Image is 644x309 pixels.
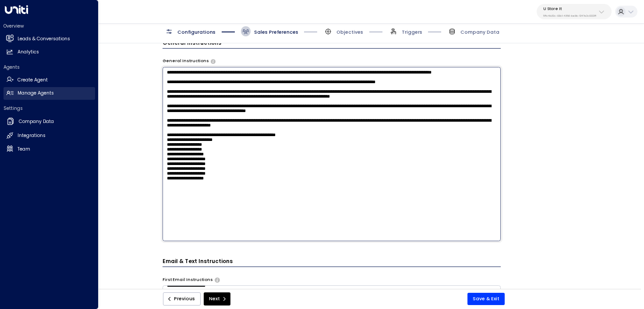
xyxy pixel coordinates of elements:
a: Analytics [4,46,95,59]
h3: Email & Text Instructions [163,257,501,267]
h3: General Instructions [163,39,501,49]
p: U Store It [543,6,596,11]
span: Company Data [460,29,499,35]
button: U Store It58c4b32c-92b1-4356-be9b-1247e2c02228 [537,4,612,19]
button: Save & Exit [467,293,505,305]
h2: Company Data [19,118,54,125]
h2: Leads & Conversations [18,35,70,42]
button: Specify instructions for the agent's first email only, such as introductory content, special offe... [215,277,219,282]
button: Provide any specific instructions you want the agent to follow when responding to leads. This app... [211,59,216,63]
h2: Team [18,146,30,153]
span: Configurations [177,29,216,35]
h2: Manage Agents [18,90,54,97]
button: Next [204,292,230,305]
a: Create Agent [4,74,95,86]
h2: Agents [4,64,95,70]
a: Integrations [4,130,95,142]
span: Sales Preferences [254,29,298,35]
button: Previous [163,292,201,305]
label: First Email Instructions [163,277,213,283]
p: 58c4b32c-92b1-4356-be9b-1247e2c02228 [543,14,596,18]
span: Objectives [336,29,363,35]
h2: Settings [4,105,95,112]
label: General Instructions [163,58,209,64]
a: Team [4,143,95,155]
a: Manage Agents [4,87,95,100]
h2: Integrations [18,132,46,139]
span: Triggers [402,29,422,35]
a: Company Data [4,115,95,129]
h2: Create Agent [18,77,48,84]
h2: Analytics [18,49,39,56]
a: Leads & Conversations [4,32,95,45]
h2: Overview [4,23,95,29]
